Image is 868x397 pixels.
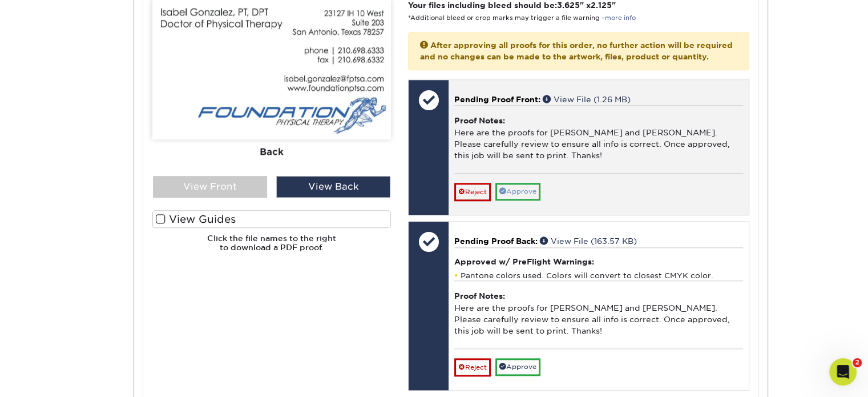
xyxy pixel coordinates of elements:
[540,236,637,246] a: View File (163.57 KB)
[408,14,636,22] small: *Additional bleed or crop marks may trigger a file warning –
[152,210,391,228] label: View Guides
[454,95,540,104] span: Pending Proof Front:
[557,1,580,10] span: 3.625
[454,358,491,376] a: Reject
[276,176,390,198] div: View Back
[454,271,742,280] li: Pantone colors used. Colors will convert to closest CMYK color.
[420,41,733,61] strong: After approving all proofs for this order, no further action will be required and no changes can ...
[153,176,267,198] div: View Front
[495,183,540,200] a: Approve
[543,95,631,104] a: View File (1.26 MB)
[829,358,857,386] iframe: Intercom live chat
[454,105,742,173] div: Here are the proofs for [PERSON_NAME] and [PERSON_NAME]. Please carefully review to ensure all in...
[605,14,636,22] a: more info
[454,116,505,125] strong: Proof Notes:
[454,257,742,266] h4: Approved w/ PreFlight Warnings:
[591,1,612,10] span: 2.125
[454,291,505,300] strong: Proof Notes:
[408,1,616,10] strong: Your files including bleed should be: " x "
[454,183,491,201] a: Reject
[495,358,540,376] a: Approve
[454,236,538,246] span: Pending Proof Back:
[152,139,391,165] div: Back
[454,280,742,348] div: Here are the proofs for [PERSON_NAME] and [PERSON_NAME]. Please carefully review to ensure all in...
[3,362,97,393] iframe: Google Customer Reviews
[152,234,391,262] h6: Click the file names to the right to download a PDF proof.
[853,358,862,367] span: 2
